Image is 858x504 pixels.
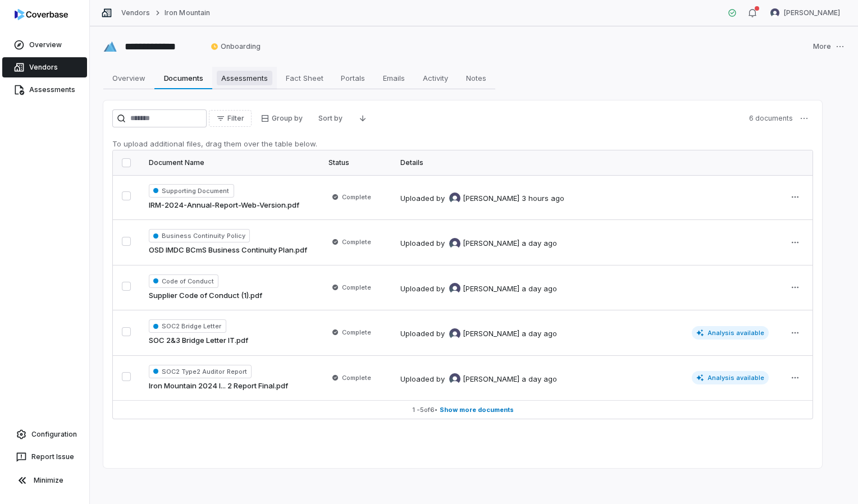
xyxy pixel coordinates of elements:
[254,110,309,127] button: Group by
[149,319,226,333] span: SOC2 Bridge Letter
[4,424,85,445] a: Configuration
[211,42,261,51] span: Onboarding
[342,237,371,246] span: Complete
[4,447,85,467] button: Report Issue
[209,110,252,127] button: Filter
[112,139,813,150] p: To upload additional files, drag them over the table below.
[312,110,349,127] button: Sort by
[440,406,514,414] span: Show more documents
[463,238,519,249] span: [PERSON_NAME]
[692,326,769,340] span: Analysis available
[436,328,519,340] div: by
[418,71,453,85] span: Activity
[400,238,557,249] div: Uploaded
[149,381,288,392] a: Iron Mountain 2024 I... 2 Report Final.pdf
[149,229,250,242] span: Business Continuity Policy
[436,373,519,384] div: by
[449,193,460,204] img: Meghan Paonessa avatar
[522,193,564,204] div: 3 hours ago
[378,71,409,85] span: Emails
[436,283,519,294] div: by
[227,114,244,123] span: Filter
[121,8,150,17] a: Vendors
[149,365,252,378] span: SOC2 Type2 Auditor Report
[764,4,847,21] button: Meghan Paonessa avatar[PERSON_NAME]
[522,374,557,385] div: a day ago
[336,71,369,85] span: Portals
[463,283,519,295] span: [PERSON_NAME]
[784,8,840,17] span: [PERSON_NAME]
[463,328,519,340] span: [PERSON_NAME]
[149,184,234,198] span: Supporting Document
[400,158,769,167] div: Details
[2,35,87,55] a: Overview
[4,469,85,492] button: Minimize
[400,328,557,340] div: Uploaded
[436,193,519,204] div: by
[281,71,328,85] span: Fact Sheet
[328,158,382,167] div: Status
[149,200,299,211] a: IRM-2024-Annual-Report-Web-Version.pdf
[15,9,68,20] img: logo-D7KZi-bG.svg
[149,245,307,256] a: OSD IMDC BCmS Business Continuity Plan.pdf
[522,328,557,340] div: a day ago
[449,373,460,384] img: Meghan Paonessa avatar
[463,374,519,385] span: [PERSON_NAME]
[810,35,848,58] button: More
[400,193,564,204] div: Uploaded
[400,373,557,384] div: Uploaded
[108,71,150,85] span: Overview
[342,373,371,382] span: Complete
[342,193,371,201] span: Complete
[449,238,460,249] img: Meghan Paonessa avatar
[770,8,779,17] img: Meghan Paonessa avatar
[149,335,248,346] a: SOC 2&3 Bridge Letter IT.pdf
[358,114,367,123] svg: Descending
[149,290,262,301] a: Supplier Code of Conduct (1).pdf
[449,283,460,294] img: Meghan Paonessa avatar
[165,8,210,17] a: Iron Mountain
[749,114,793,123] span: 6 documents
[149,158,311,167] div: Document Name
[463,193,519,204] span: [PERSON_NAME]
[522,238,557,249] div: a day ago
[217,71,272,85] span: Assessments
[342,328,371,337] span: Complete
[113,401,813,419] button: 1 -5of6• Show more documents
[692,371,769,384] span: Analysis available
[522,283,557,295] div: a day ago
[2,57,87,77] a: Vendors
[449,328,460,340] img: Meghan Paonessa avatar
[159,71,208,85] span: Documents
[436,238,519,249] div: by
[352,110,374,127] button: Descending
[342,283,371,292] span: Complete
[149,274,218,288] span: Code of Conduct
[400,283,557,294] div: Uploaded
[462,71,491,85] span: Notes
[2,80,87,100] a: Assessments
